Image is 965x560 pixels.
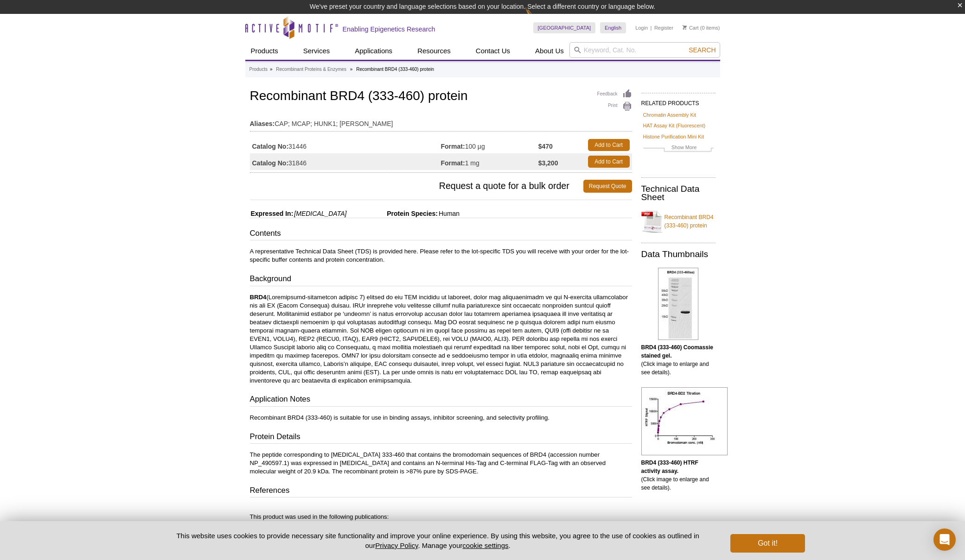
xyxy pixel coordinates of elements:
strong: BRD4 [250,294,267,301]
a: HAT Assay Kit (Fluorescent) [643,121,706,130]
td: 31446 [250,137,441,153]
span: Search [689,46,716,54]
a: Recombinant Proteins & Enzymes [276,65,346,74]
h2: Enabling Epigenetics Research [343,25,435,33]
h2: Technical Data Sheet [641,185,716,201]
a: Contact Us [470,42,516,60]
td: CAP; MCAP; HUNK1; [PERSON_NAME] [250,114,632,129]
p: (Click image to enlarge and see details). [641,459,716,492]
p: This product was used in the following publications: (2017). 25(8): 2482-2490. PMID: 28314513. [250,504,632,529]
li: (0 items) [683,22,720,33]
b: BRD4 (333-460) Coomassie stained gel. [641,344,713,359]
p: The peptide corresponding to [MEDICAL_DATA] 333-460 that contains the bromodomain sequences of BR... [250,451,632,476]
span: Human [438,210,460,217]
a: About Us [530,42,569,60]
td: 100 µg [441,137,538,153]
span: Protein Species: [348,210,438,217]
a: Add to Cart [588,156,630,168]
li: Recombinant BRD4 (333-460) protein [356,67,434,72]
strong: Format: [441,159,465,167]
strong: Catalog No: [252,159,289,167]
a: Cart [683,25,699,31]
b: BRD4 (333-460) HTRF activity assay. [641,459,698,474]
a: Applications [349,42,398,60]
td: 31846 [250,153,441,170]
td: 1 mg [441,153,538,170]
button: cookie settings [462,541,508,549]
a: Chromatin Assembly Kit [643,111,697,119]
a: Feedback [597,89,632,99]
strong: Format: [441,142,465,151]
img: Your Cart [683,25,687,30]
li: » [350,67,353,72]
a: Histone Purification Mini Kit [643,132,704,141]
a: Privacy Policy [375,541,418,549]
div: Open Intercom Messenger [933,529,956,551]
h3: Contents [250,228,632,241]
a: Services [298,42,336,60]
span: Expressed In: [250,210,294,217]
a: [GEOGRAPHIC_DATA] [533,22,596,33]
button: Got it! [730,534,805,553]
p: (Click image to enlarge and see details). [641,343,716,377]
a: English [600,22,626,33]
h3: Protein Details [250,431,632,444]
a: Show More [643,143,714,154]
p: (Loremipsumd-sitametcon adipisc 7) elitsed do eiu TEM incididu ut laboreet, dolor mag aliquaenima... [250,293,632,385]
a: Resources [412,42,456,60]
img: Change Here [525,7,550,29]
input: Keyword, Cat. No. [569,42,720,58]
h1: Recombinant BRD4 (333-460) protein [250,89,632,105]
a: Login [635,25,648,31]
h2: Data Thumbnails [641,250,716,258]
h3: Background [250,273,632,286]
a: Add to Cart [588,139,630,151]
strong: $470 [538,142,553,151]
span: Request a quote for a bulk order [250,180,583,193]
a: Register [654,25,673,31]
img: BRD4 (333-460) Coomassie gel [658,268,698,340]
a: Products [245,42,284,60]
li: » [270,67,273,72]
p: This website uses cookies to provide necessary site functionality and improve your online experie... [160,531,716,550]
strong: Catalog No: [252,142,289,151]
button: Search [686,46,718,54]
img: BRD4 (333-460) HTRF activity assay [641,387,728,455]
h2: RELATED PRODUCTS [641,93,716,109]
strong: $3,200 [538,159,558,167]
li: | [651,22,652,33]
a: Recombinant BRD4 (333-460) protein [641,208,716,235]
i: [MEDICAL_DATA] [294,210,346,217]
a: Products [249,65,268,74]
h3: References [250,485,632,498]
h3: Application Notes [250,394,632,407]
p: A representative Technical Data Sheet (TDS) is provided here. Please refer to the lot-specific TD... [250,247,632,264]
a: Request Quote [583,180,632,193]
strong: Aliases: [250,120,275,128]
a: Print [597,101,632,112]
p: Recombinant BRD4 (333-460) is suitable for use in binding assays, inhibitor screening, and select... [250,414,632,422]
